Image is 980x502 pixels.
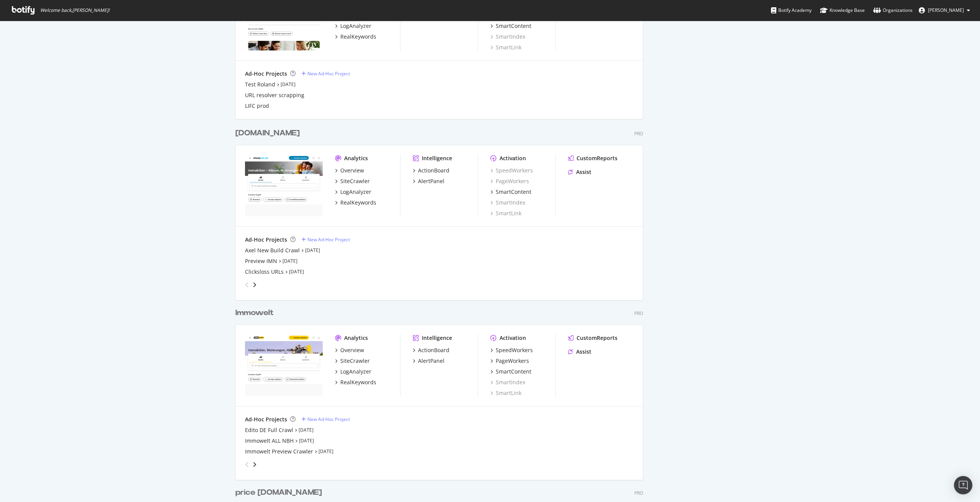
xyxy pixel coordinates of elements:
div: CustomReports [577,154,617,162]
div: angle-right [252,281,257,289]
div: Ad-Hoc Projects [245,70,287,78]
button: [PERSON_NAME] [913,4,976,16]
a: ActionBoard [413,346,449,354]
div: ActionBoard [418,346,449,354]
a: Test Roland [245,81,275,88]
div: LogAnalyzer [340,188,371,196]
div: Assist [576,348,591,356]
a: CustomReports [568,334,617,342]
div: Preview IMN [245,257,277,265]
div: SmartContent [496,368,531,375]
div: New Ad-Hoc Project [307,70,350,77]
a: LogAnalyzer [335,22,371,30]
a: RealKeywords [335,379,376,386]
a: SpeedWorkers [490,346,533,354]
a: [DATE] [318,448,333,455]
div: Assist [576,168,591,176]
a: Overview [335,346,364,354]
a: [DATE] [305,247,320,253]
a: Immowelt [235,307,277,318]
div: angle-right [252,461,257,468]
div: LogAnalyzer [340,368,371,375]
div: Overview [340,346,364,354]
div: Analytics [344,334,368,342]
a: [DOMAIN_NAME] [235,128,303,139]
div: Ad-Hoc Projects [245,416,287,423]
a: SmartIndex [490,199,525,206]
a: LogAnalyzer [335,368,371,375]
div: LogAnalyzer [340,22,371,30]
a: RealKeywords [335,33,376,41]
a: Edito DE Full Crawl [245,426,293,434]
a: SpeedWorkers [490,167,533,174]
div: Pro [634,490,643,496]
a: PageWorkers [490,177,529,185]
div: SmartContent [496,22,531,30]
div: RealKeywords [340,379,376,386]
div: Ad-Hoc Projects [245,236,287,244]
a: AlertPanel [413,357,444,365]
a: ActionBoard [413,167,449,174]
a: SiteCrawler [335,177,370,185]
div: AlertPanel [418,357,444,365]
img: immowelt.de [245,334,323,396]
a: LIFC prod [245,102,269,110]
a: SmartLink [490,44,521,51]
div: Open Intercom Messenger [954,476,972,494]
a: Clicksloss URLs [245,268,284,276]
div: Pro [634,310,643,317]
div: Immowelt [235,307,274,318]
a: Axel New Build Crawl [245,247,300,254]
a: [DATE] [283,258,297,264]
a: RealKeywords [335,199,376,206]
div: SiteCrawler [340,177,370,185]
span: Welcome back, [PERSON_NAME] ! [40,7,109,13]
div: New Ad-Hoc Project [307,416,350,422]
div: SmartIndex [490,379,525,386]
a: CustomReports [568,154,617,162]
a: [DATE] [281,81,296,88]
div: RealKeywords [340,33,376,41]
a: Overview [335,167,364,174]
a: SmartContent [490,188,531,196]
div: CustomReports [577,334,617,342]
div: Intelligence [422,154,452,162]
a: [DATE] [299,437,314,444]
div: New Ad-Hoc Project [307,236,350,243]
a: URL resolver scrapping [245,91,304,99]
div: ActionBoard [418,167,449,174]
div: Intelligence [422,334,452,342]
a: Assist [568,348,591,356]
a: [DATE] [289,268,304,275]
a: SmartLink [490,389,521,397]
div: Pro [634,130,643,137]
a: Immowelt ALL NBH [245,437,294,445]
a: Immowelt Preview Crawler [245,448,313,455]
div: Knowledge Base [820,6,865,14]
div: PageWorkers [496,357,529,365]
a: SiteCrawler [335,357,370,365]
div: SmartLink [490,210,521,217]
a: New Ad-Hoc Project [302,236,350,243]
a: SmartContent [490,22,531,30]
a: SmartContent [490,368,531,375]
div: RealKeywords [340,199,376,206]
a: [DATE] [299,427,314,433]
a: New Ad-Hoc Project [302,416,350,422]
a: New Ad-Hoc Project [302,70,350,77]
div: Analytics [344,154,368,162]
div: angle-left [242,458,252,471]
div: AlertPanel [418,177,444,185]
